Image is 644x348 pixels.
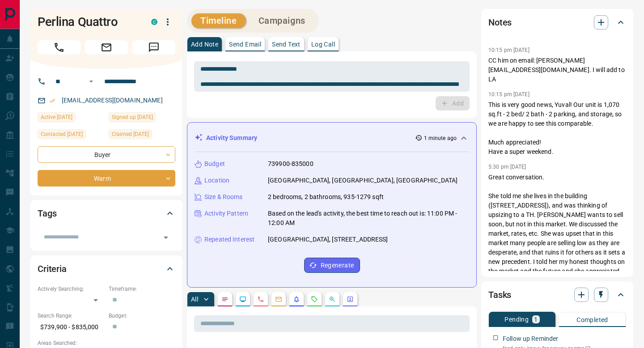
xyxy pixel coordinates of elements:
[503,334,558,344] p: Follow up Reminder
[488,56,626,84] p: CC him on email: [PERSON_NAME][EMAIL_ADDRESS][DOMAIN_NAME]. I will add to LA
[576,317,608,323] p: Completed
[204,159,225,169] p: Budget
[38,258,175,280] div: Criteria
[109,112,175,125] div: Mon Jul 28 2025
[293,296,300,303] svg: Listing Alerts
[257,296,264,303] svg: Calls
[268,192,384,202] p: 2 bedrooms, 2 bathrooms, 935-1279 sqft
[41,130,83,139] span: Contacted [DATE]
[38,40,80,55] span: Call
[311,41,335,47] p: Log Call
[204,176,229,185] p: Location
[160,231,172,244] button: Open
[38,320,104,335] p: $739,900 - $835,000
[304,258,360,273] button: Regenerate
[38,339,175,347] p: Areas Searched:
[204,235,254,244] p: Repeated Interest
[191,41,218,47] p: Add Note
[204,209,248,218] p: Activity Pattern
[38,112,104,125] div: Sun Aug 10 2025
[229,41,261,47] p: Send Email
[488,91,530,98] p: 10:15 pm [DATE]
[112,113,153,122] span: Signed up [DATE]
[275,296,282,303] svg: Emails
[132,40,175,55] span: Message
[38,206,56,221] h2: Tags
[488,15,512,30] h2: Notes
[38,146,175,163] div: Buyer
[268,209,469,228] p: Based on the lead's activity, the best time to reach out is: 11:00 PM - 12:00 AM
[488,173,626,342] p: Great conversation. She told me she lives in the building ([STREET_ADDRESS]), and was thinking of...
[206,133,257,143] p: Activity Summary
[112,130,149,139] span: Claimed [DATE]
[38,170,175,187] div: Warm
[239,296,246,303] svg: Lead Browsing Activity
[272,41,301,47] p: Send Text
[250,13,314,28] button: Campaigns
[268,235,388,244] p: [GEOGRAPHIC_DATA], [STREET_ADDRESS]
[38,312,104,320] p: Search Range:
[151,19,157,25] div: condos.ca
[488,100,626,157] p: This is very good news, Yuval! Our unit is 1,070 sq.ft - 2 bed/ 2 bath - 2 parking, and storage, ...
[38,285,104,293] p: Actively Searching:
[488,284,626,306] div: Tasks
[195,130,469,146] div: Activity Summary1 minute ago
[38,262,67,276] h2: Criteria
[85,40,128,55] span: Email
[329,296,336,303] svg: Opportunities
[38,15,138,29] h1: Perlina Quattro
[268,159,314,169] p: 739900-835000
[86,76,97,87] button: Open
[109,312,175,320] p: Budget:
[49,98,55,104] svg: Email Verified
[204,192,243,202] p: Size & Rooms
[38,203,175,224] div: Tags
[221,296,229,303] svg: Notes
[191,296,198,302] p: All
[191,13,246,28] button: Timeline
[41,113,72,122] span: Active [DATE]
[109,285,175,293] p: Timeframe:
[488,164,526,170] p: 5:30 pm [DATE]
[38,129,104,142] div: Mon Jul 28 2025
[504,316,529,323] p: Pending
[62,97,163,104] a: [EMAIL_ADDRESS][DOMAIN_NAME]
[424,134,457,142] p: 1 minute ago
[534,316,538,323] p: 1
[488,47,530,53] p: 10:15 pm [DATE]
[347,296,354,303] svg: Agent Actions
[488,288,511,302] h2: Tasks
[311,296,318,303] svg: Requests
[109,129,175,142] div: Mon Jul 28 2025
[488,12,626,33] div: Notes
[268,176,458,185] p: [GEOGRAPHIC_DATA], [GEOGRAPHIC_DATA], [GEOGRAPHIC_DATA]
